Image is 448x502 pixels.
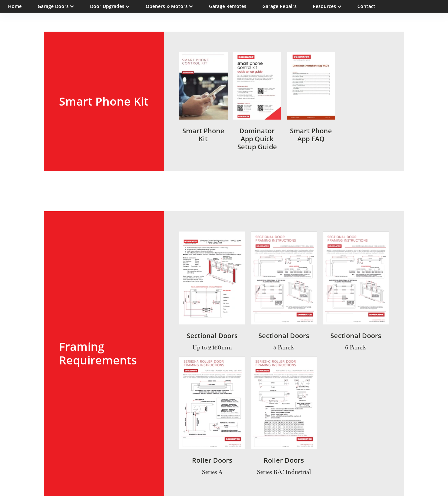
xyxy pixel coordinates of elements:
[8,3,22,9] a: Home
[262,3,297,9] a: Garage Repairs
[59,340,149,367] h2: Framing Requirements
[38,3,74,9] a: Garage Doors
[90,3,130,9] a: Door Upgrades
[59,95,149,108] h2: Smart Phone Kit
[357,3,375,9] a: Contact
[146,3,193,9] a: Openers & Motors
[313,3,341,9] a: Resources
[209,3,246,9] a: Garage Remotes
